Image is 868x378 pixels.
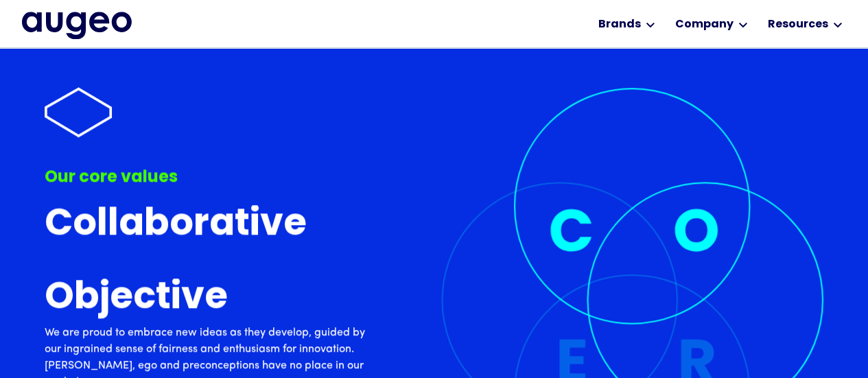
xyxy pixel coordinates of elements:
[22,12,132,39] a: home
[675,16,733,33] div: Company
[767,16,828,33] div: Resources
[598,16,640,33] div: Brands
[45,165,178,189] div: Our core values
[45,204,367,249] a: Collaborative
[45,204,307,245] h3: Collaborative
[22,12,132,39] img: Augeo's full logo in midnight blue.
[45,278,228,318] h3: Objective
